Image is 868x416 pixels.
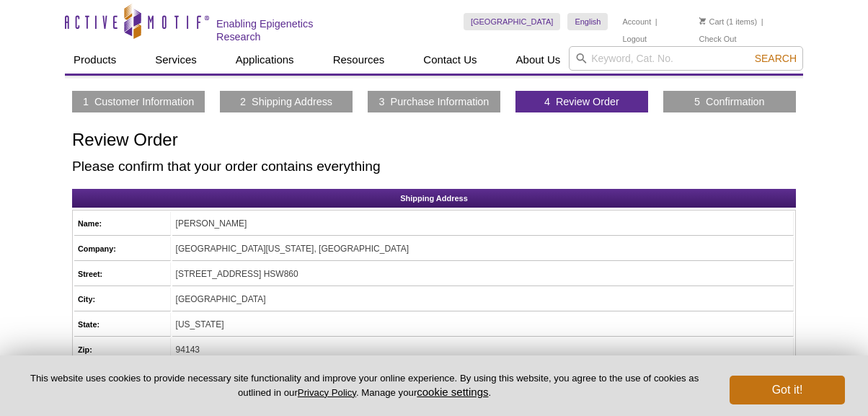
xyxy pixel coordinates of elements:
[78,343,167,356] h5: Zip:
[83,95,194,108] a: 1 Customer Information
[544,95,619,108] a: 4 Review Order
[417,386,488,398] button: cookie settings
[730,376,845,404] button: Got it!
[78,217,167,230] h5: Name:
[78,242,167,255] h5: Company:
[72,160,796,173] h2: Please confirm that your order contains everything
[78,267,167,280] h5: Street:
[172,212,794,236] td: [PERSON_NAME]
[172,338,794,362] td: 94143
[172,262,794,286] td: [STREET_ADDRESS] HSW860
[699,17,706,25] img: Your Cart
[699,13,758,30] li: (1 items)
[508,46,570,74] a: About Us
[464,13,561,30] a: [GEOGRAPHIC_DATA]
[172,313,794,337] td: [US_STATE]
[23,372,706,399] p: This website uses cookies to provide necessary site functionality and improve your online experie...
[240,95,332,108] a: 2 Shipping Address
[567,13,608,30] a: English
[699,17,725,27] a: Cart
[379,95,490,108] a: 3 Purchase Information
[146,46,205,74] a: Services
[65,46,125,74] a: Products
[622,34,647,44] a: Logout
[569,46,803,71] input: Keyword, Cat. No.
[78,318,167,331] h5: State:
[227,46,303,74] a: Applications
[655,13,657,30] li: |
[78,293,167,306] h5: City:
[298,387,356,398] a: Privacy Policy
[216,17,358,43] h2: Enabling Epigenetics Research
[172,237,794,261] td: [GEOGRAPHIC_DATA][US_STATE], [GEOGRAPHIC_DATA]
[750,52,801,65] button: Search
[694,95,765,108] a: 5 Confirmation
[72,189,796,208] h2: Shipping Address
[324,46,394,74] a: Resources
[761,13,763,30] li: |
[72,130,796,151] h1: Review Order
[172,288,794,311] td: [GEOGRAPHIC_DATA]
[415,46,485,74] a: Contact Us
[755,53,797,64] span: Search
[622,17,651,27] a: Account
[699,34,737,44] a: Check Out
